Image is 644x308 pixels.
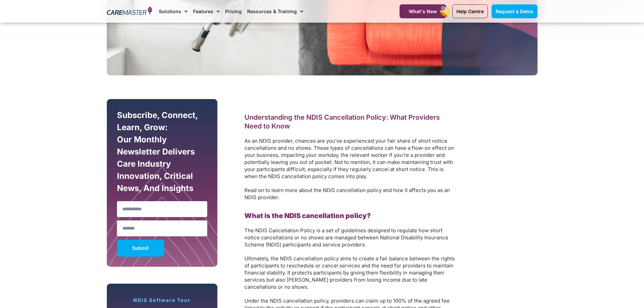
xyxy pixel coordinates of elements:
[244,255,455,290] span: Ultimately, the NDIS cancellation policy aims to create a fair balance between the rights of part...
[244,113,457,131] h2: Understanding the NDIS Cancellation Policy: What Providers Need to Know
[107,6,152,17] img: CareMaster Logo
[492,4,538,18] a: Request a Demo
[496,8,533,14] span: Request a Demo
[244,212,371,220] b: What is the NDIS cancellation policy?
[456,8,484,14] span: Help Centre
[244,138,454,180] span: As an NDIS provider, chances are you’ve experienced your fair share of short notice cancellations...
[400,4,446,18] a: What's New
[114,297,211,303] p: NDIS Software Tour
[115,109,209,198] div: Subscribe, Connect, Learn, Grow: Our Monthly Newsletter Delivers Care Industry Innovation, Critic...
[452,4,488,18] a: Help Centre
[117,240,164,257] button: Submit
[409,8,437,14] span: What's New
[132,246,149,250] span: Submit
[244,227,448,248] span: The NDIS Cancellation Policy is a set of guidelines designed to regulate how short notice cancell...
[244,187,450,200] span: Read on to learn more about the NDIS cancellation policy and how it affects you as an NDIS provider.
